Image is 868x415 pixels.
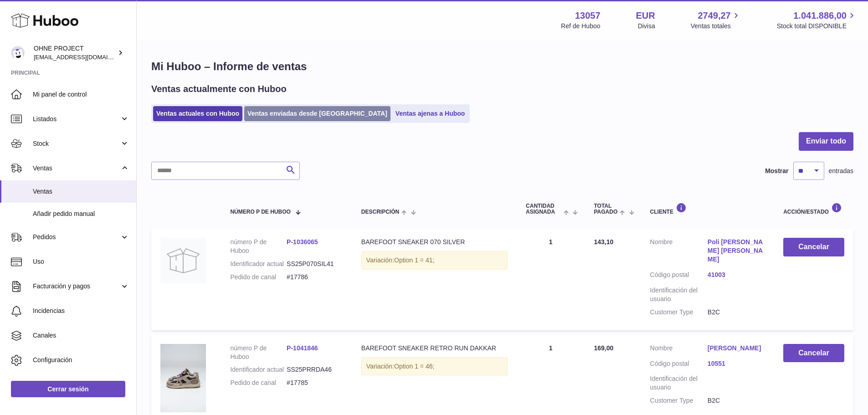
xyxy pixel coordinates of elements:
[783,238,844,256] button: Cancelar
[650,286,708,303] dt: Identificación del usuario
[153,106,242,121] a: Ventas actuales con Huboo
[33,331,129,340] span: Canales
[708,271,765,279] a: 41003
[151,83,287,95] h2: Ventas actualmente con Huboo
[11,46,25,60] img: internalAdmin-13057@internal.huboo.com
[33,282,120,291] span: Facturación y pagos
[34,44,116,61] div: OHNE PROJECT
[650,374,708,392] dt: Identificación del usuario
[230,260,287,268] dt: Identificador actual
[799,132,853,151] button: Enviar todo
[230,209,290,215] span: número P de Huboo
[561,22,600,31] div: Ref de Huboo
[765,167,788,175] label: Mostrar
[394,363,434,370] span: Option 1 = 46;
[33,90,129,99] span: Mi panel de control
[793,10,847,22] span: 1.041.886,00
[34,53,134,61] span: [EMAIL_ADDRESS][DOMAIN_NAME]
[287,273,343,282] dd: #17786
[594,203,617,215] span: Total pagado
[361,209,399,215] span: Descripción
[361,238,508,246] div: BAREFOOT SNEAKER 070 SILVER
[33,139,120,148] span: Stock
[638,22,655,31] div: Divisa
[698,10,730,22] span: 2749,27
[526,203,561,215] span: Cantidad ASIGNADA
[650,271,708,282] dt: Código postal
[829,167,853,175] span: entradas
[650,203,765,215] div: Cliente
[777,22,857,31] span: Stock total DISPONIBLE
[33,257,129,266] span: Uso
[594,344,613,352] span: 169,00
[160,238,206,283] img: no-photo.jpg
[230,273,287,282] dt: Pedido de canal
[33,115,120,123] span: Listados
[230,344,287,361] dt: número P de Huboo
[33,187,129,196] span: Ventas
[392,106,468,121] a: Ventas ajenas a Huboo
[650,238,708,266] dt: Nombre
[230,365,287,374] dt: Identificador actual
[783,203,844,215] div: Acción/Estado
[287,365,343,374] dd: SS25PRRDA46
[517,229,585,330] td: 1
[230,238,287,255] dt: número P de Huboo
[708,344,765,353] a: [PERSON_NAME]
[708,308,765,317] dd: B2C
[708,238,765,264] a: Poli [PERSON_NAME] [PERSON_NAME]
[33,164,120,173] span: Ventas
[708,396,765,405] dd: B2C
[650,308,708,317] dt: Customer Type
[33,210,129,218] span: Añadir pedido manual
[230,379,287,387] dt: Pedido de canal
[777,10,857,31] a: 1.041.886,00 Stock total DISPONIBLE
[650,344,708,355] dt: Nombre
[361,344,508,353] div: BAREFOOT SNEAKER RETRO RUN DAKKAR
[151,59,853,74] h1: Mi Huboo – Informe de ventas
[287,260,343,268] dd: SS25P070SIL41
[361,357,508,376] div: Variación:
[361,251,508,270] div: Variación:
[575,10,601,22] strong: 13057
[287,238,318,246] a: P-1036065
[33,356,129,364] span: Configuración
[691,10,741,31] a: 2749,27 Ventas totales
[650,359,708,370] dt: Código postal
[33,307,129,315] span: Incidencias
[287,379,343,387] dd: #17785
[636,10,655,22] strong: EUR
[33,233,120,241] span: Pedidos
[650,396,708,405] dt: Customer Type
[691,22,741,31] span: Ventas totales
[783,344,844,363] button: Cancelar
[708,359,765,368] a: 10551
[160,344,206,412] img: DSC02822.jpg
[394,256,434,264] span: Option 1 = 41;
[594,238,613,246] span: 143,10
[11,381,125,397] a: Cerrar sesión
[244,106,390,121] a: Ventas enviadas desde [GEOGRAPHIC_DATA]
[287,344,318,352] a: P-1041846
